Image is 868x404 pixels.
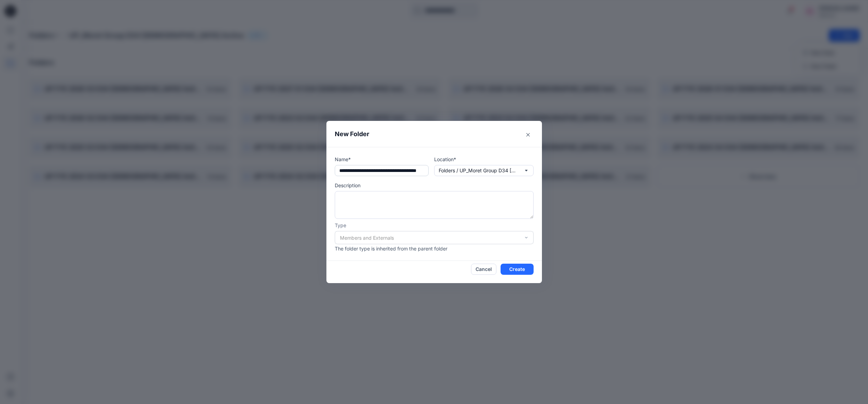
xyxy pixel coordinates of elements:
[335,156,429,163] p: Name*
[335,222,534,229] p: Type
[439,167,519,174] p: Folders / UP_Moret Group D34 [DEMOGRAPHIC_DATA] Active
[434,156,534,163] p: Location*
[501,264,534,275] button: Create
[326,121,542,147] header: New Folder
[335,245,534,252] p: The folder type is inherited from the parent folder
[335,182,534,189] p: Description
[522,129,534,140] button: Close
[434,165,534,176] button: Folders / UP_Moret Group D34 [DEMOGRAPHIC_DATA] Active
[471,264,496,275] button: Cancel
